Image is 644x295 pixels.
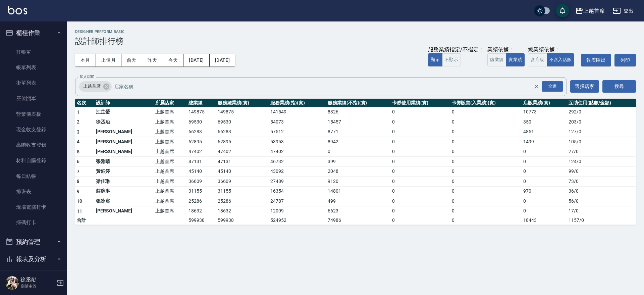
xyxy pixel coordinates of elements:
[326,117,390,127] td: 15457
[77,119,79,125] span: 2
[326,166,390,177] td: 2048
[390,186,450,196] td: 0
[390,127,450,137] td: 0
[450,206,522,216] td: 0
[94,177,154,187] td: 梁佳琳
[487,46,525,53] div: 業績依據：
[20,277,55,283] h5: 徐丞勛
[77,179,79,184] span: 8
[269,206,326,216] td: 12009
[528,46,578,53] div: 總業績依據：
[269,186,326,196] td: 16354
[326,177,390,187] td: 9120
[75,37,636,46] h3: 設計師排行榜
[567,127,636,137] td: 127 / 0
[187,206,216,216] td: 18632
[154,157,187,167] td: 上越首席
[77,159,79,164] span: 6
[216,147,268,157] td: 47402
[216,216,268,225] td: 599938
[522,99,567,107] th: 店販業績(實)
[522,107,567,117] td: 10773
[326,107,390,117] td: 8326
[556,4,569,17] button: save
[5,276,19,290] img: Person
[216,186,268,196] td: 31155
[3,233,64,251] button: 預約管理
[326,206,390,216] td: 6623
[154,127,187,137] td: 上越首席
[3,168,64,184] a: 每日結帳
[75,54,96,66] button: 本月
[450,166,522,177] td: 0
[567,107,636,117] td: 292 / 0
[326,137,390,147] td: 8942
[528,53,547,66] button: 含店販
[94,206,154,216] td: [PERSON_NAME]
[450,99,522,107] th: 卡券販賣(入業績)(實)
[94,147,154,157] td: [PERSON_NAME]
[269,147,326,157] td: 47402
[216,196,268,206] td: 25286
[183,54,209,66] button: [DATE]
[326,127,390,137] td: 8771
[77,189,79,194] span: 9
[75,216,94,225] td: 合計
[522,177,567,187] td: 0
[450,137,522,147] td: 0
[390,166,450,177] td: 0
[210,54,235,66] button: [DATE]
[567,216,636,225] td: 1157 / 0
[610,5,636,17] button: 登出
[3,153,64,168] a: 材料自購登錄
[121,54,142,66] button: 前天
[390,206,450,216] td: 0
[3,184,64,199] a: 排班表
[326,99,390,107] th: 服務業績(不指)(實)
[154,117,187,127] td: 上越首席
[79,83,105,90] span: 上越首席
[187,137,216,147] td: 62895
[75,30,636,34] h2: Designer Perform Basic
[20,283,55,289] p: 高階主管
[522,196,567,206] td: 0
[542,81,563,92] div: 全選
[487,53,506,66] button: 虛業績
[450,186,522,196] td: 0
[77,198,83,204] span: 10
[154,147,187,157] td: 上越首席
[3,199,64,215] a: 現場電腦打卡
[154,186,187,196] td: 上越首席
[216,127,268,137] td: 66283
[3,60,64,75] a: 帳單列表
[113,81,545,92] input: 店家名稱
[567,99,636,107] th: 互助使用(點數/金額)
[3,91,64,106] a: 座位開單
[567,137,636,147] td: 105 / 0
[3,215,64,230] a: 掃碼打卡
[390,107,450,117] td: 0
[77,109,79,115] span: 1
[390,216,450,225] td: 0
[77,129,79,135] span: 3
[567,196,636,206] td: 56 / 0
[94,137,154,147] td: [PERSON_NAME]
[522,117,567,127] td: 350
[216,107,268,117] td: 149875
[326,157,390,167] td: 399
[269,107,326,117] td: 141549
[547,53,575,66] button: 不含入店販
[428,53,442,66] button: 顯示
[522,206,567,216] td: 0
[567,206,636,216] td: 17 / 0
[567,117,636,127] td: 203 / 0
[187,216,216,225] td: 599938
[269,99,326,107] th: 服務業績(指)(實)
[450,127,522,137] td: 0
[522,127,567,137] td: 4851
[187,107,216,117] td: 149875
[326,186,390,196] td: 14801
[326,196,390,206] td: 499
[581,54,611,66] a: 報表匯出
[154,107,187,117] td: 上越首席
